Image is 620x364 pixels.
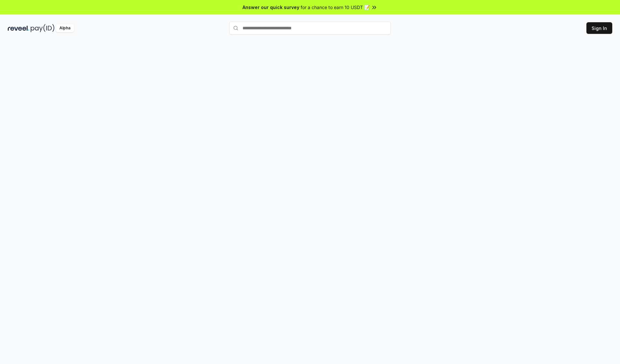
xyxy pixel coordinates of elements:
span: Answer our quick survey [243,4,299,11]
img: reveel_dark [8,24,29,32]
button: Sign In [586,22,612,34]
img: pay_id [31,24,55,32]
div: Alpha [56,24,74,32]
span: for a chance to earn 10 USDT 📝 [301,4,370,11]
